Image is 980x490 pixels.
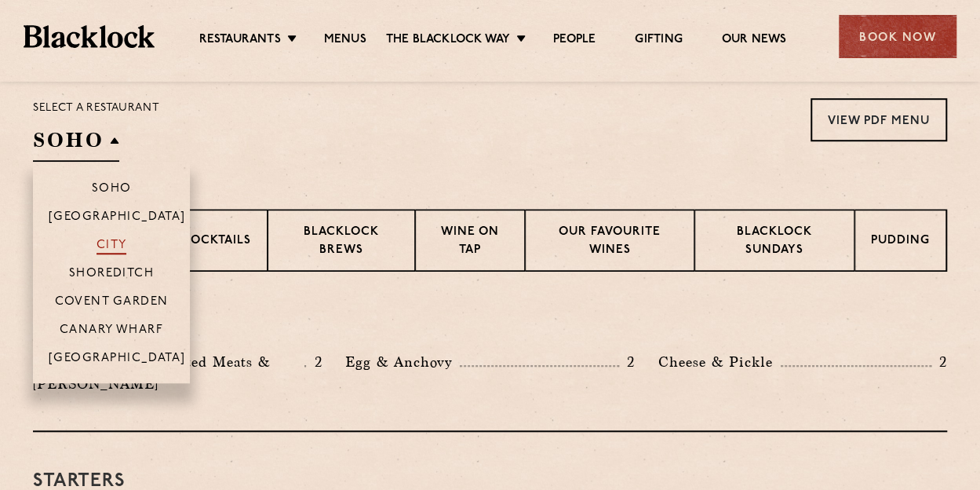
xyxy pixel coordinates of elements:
p: Covent Garden [55,295,169,311]
p: Cheese & Pickle [658,351,781,373]
a: Our News [722,32,787,49]
h3: Pre Chop Bites [33,311,947,331]
p: Blacklock Brews [284,224,399,261]
p: 2 [931,352,947,372]
p: 2 [306,352,322,372]
p: Cocktails [181,232,251,252]
a: Restaurants [199,32,280,49]
p: 2 [619,352,635,372]
p: Our favourite wines [541,224,677,261]
p: Select a restaurant [33,98,159,119]
h2: SOHO [33,126,119,162]
p: [GEOGRAPHIC_DATA] [49,352,186,367]
p: Egg & Anchovy [345,351,460,373]
a: Gifting [635,32,682,49]
p: Canary Wharf [60,324,163,339]
a: The Blacklock Way [386,32,510,49]
p: Shoreditch [69,267,155,283]
a: Menus [324,32,366,49]
p: Soho [92,182,132,198]
div: Book Now [839,15,956,58]
p: [GEOGRAPHIC_DATA] [49,210,186,226]
p: Blacklock Sundays [711,224,838,261]
a: View PDF Menu [811,98,947,141]
p: Wine on Tap [432,224,508,261]
a: People [553,32,596,49]
p: Pudding [871,232,930,252]
p: City [97,239,127,254]
img: BL_Textured_Logo-footer-cropped.svg [24,25,155,47]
